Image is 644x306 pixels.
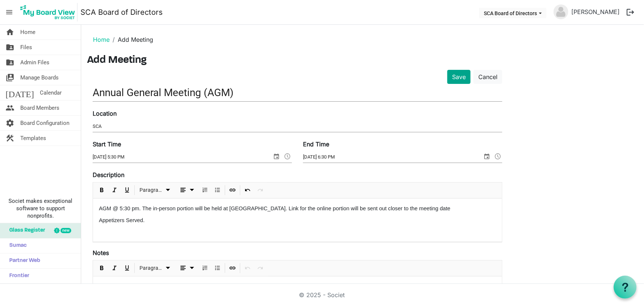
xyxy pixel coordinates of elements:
span: Sumac [6,238,27,253]
button: Bold [97,263,107,273]
button: SCA Board of Directors dropdownbutton [479,8,547,18]
span: Frontier [6,269,29,283]
a: © 2025 - Societ [299,291,345,299]
a: My Board View Logo [18,3,80,21]
span: Calendar [40,85,62,100]
span: switch_account [6,70,14,85]
button: Italic [110,186,120,195]
label: Location [93,109,117,118]
button: Paragraph dropdownbutton [137,263,174,273]
div: Formats [136,261,175,276]
button: Underline [122,263,132,273]
button: Bold [97,186,107,195]
button: Insert Link [228,263,238,273]
div: Insert Link [226,183,239,198]
button: Undo [243,186,253,195]
button: Italic [110,263,120,273]
div: Bulleted List [211,261,224,276]
button: Numbered List [200,263,210,273]
span: Societ makes exceptional software to support nonprofits. [3,197,78,220]
button: Paragraph dropdownbutton [137,186,174,195]
button: Underline [122,186,132,195]
button: dropdownbutton [176,263,197,273]
span: settings [6,116,14,130]
span: folder_shared [6,40,14,55]
button: Save [447,70,471,84]
span: Board Members [20,101,59,115]
h3: Add Meeting [87,54,638,67]
div: Italic [108,261,121,276]
span: Home [20,25,35,40]
label: Notes [93,248,109,257]
div: Undo [241,183,254,198]
label: Description [93,170,124,179]
span: AGM @ 5:30 pm. The in-person portion will be held at [GEOGRAPHIC_DATA]. Link for the online porti... [99,205,451,211]
span: Manage Boards [20,70,59,85]
a: Home [93,36,110,43]
div: Insert Link [226,261,239,276]
span: folder_shared [6,55,14,70]
div: Alignments [175,261,199,276]
button: Insert Link [228,186,238,195]
span: Templates [20,131,46,146]
input: Title [93,84,502,101]
button: dropdownbutton [176,186,197,195]
span: [DATE] [6,85,34,100]
div: Formats [136,183,175,198]
label: End Time [303,140,329,149]
span: Appetizers Served. [99,217,145,223]
span: select [482,152,491,161]
img: no-profile-picture.svg [554,4,568,19]
div: Underline [121,261,133,276]
div: Numbered List [199,183,211,198]
div: Bold [96,261,108,276]
div: new [61,228,71,233]
span: Partner Web [6,254,40,268]
label: Start Time [93,140,121,149]
img: My Board View Logo [18,3,78,21]
button: Bulleted List [213,263,223,273]
button: logout [623,4,638,20]
span: Paragraph [140,263,164,273]
a: [PERSON_NAME] [568,4,623,19]
span: Glass Register [6,223,45,238]
span: construction [6,131,14,146]
div: Bulleted List [211,183,224,198]
span: people [6,101,14,115]
span: select [272,152,281,161]
span: Board Configuration [20,116,69,130]
button: Numbered List [200,186,210,195]
div: Alignments [175,183,199,198]
span: Files [20,40,32,55]
button: Bulleted List [213,186,223,195]
span: Paragraph [140,186,164,195]
li: Add Meeting [110,35,153,44]
a: Cancel [473,70,502,84]
span: home [6,25,14,40]
div: Bold [96,183,108,198]
a: SCA Board of Directors [80,5,163,20]
div: Underline [121,183,133,198]
div: Italic [108,183,121,198]
span: Admin Files [20,55,49,70]
div: Numbered List [199,261,211,276]
span: menu [2,5,16,19]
